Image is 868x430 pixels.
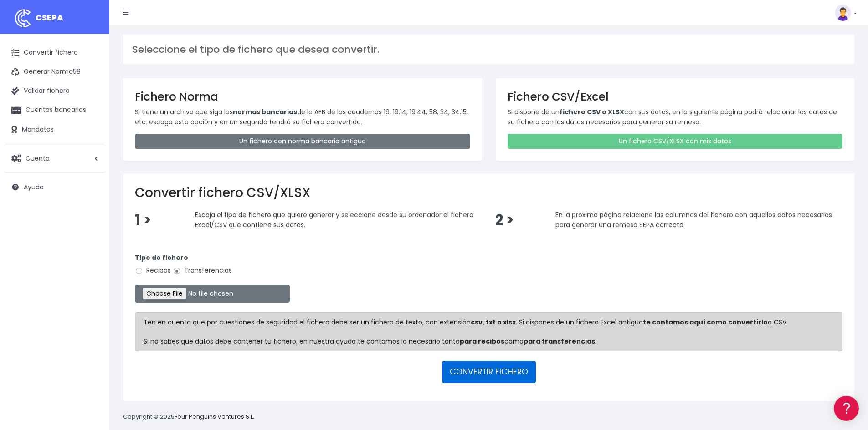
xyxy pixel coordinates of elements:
[5,62,105,81] a: Generar Norma58
[471,318,516,327] strong: csv, txt o xlsx
[9,129,173,143] a: Problemas habituales
[9,143,173,157] a: Videotutoriales
[135,134,470,149] a: Un fichero con norma bancaria antiguo
[135,90,470,103] h3: Fichero Norma
[9,63,173,72] div: Información general
[135,312,842,351] div: Ten en cuenta que por cuestiones de seguridad el fichero debe ser un fichero de texto, con extens...
[135,266,171,275] label: Recibos
[9,77,173,91] a: Información general
[442,361,536,383] button: CONVERTIR FICHERO
[11,7,34,30] img: logo
[555,210,832,229] span: En la próxima página relacione las columnas del fichero con aquellos datos necesarios para genera...
[835,5,851,21] img: profile
[508,107,843,127] p: Si dispone de un con sus datos, en la siguiente página podrá relacionar los datos de su fichero c...
[643,318,768,327] a: te contamos aquí como convertirlo
[9,181,173,189] div: Facturación
[460,337,504,346] a: para recibos
[135,107,470,127] p: Si tiene un archivo que siga las de la AEB de los cuadernos 19, 19.14, 19.44, 58, 34, 34.15, etc....
[560,107,624,116] strong: fichero CSV o XLSX
[135,185,842,201] h2: Convertir fichero CSV/XLSX
[175,412,254,421] a: Four Penguins Ventures S.L.
[5,43,105,62] a: Convertir fichero
[524,337,595,346] a: para transferencias
[26,153,50,162] span: Cuenta
[9,218,173,227] div: Programadores
[135,210,151,230] span: 1 >
[495,210,514,230] span: 2 >
[508,134,843,149] a: Un fichero CSV/XLSX con mis datos
[36,12,63,23] span: CSEPA
[9,115,173,129] a: Formatos
[173,266,232,275] label: Transferencias
[5,177,105,197] a: Ayuda
[132,44,845,56] h3: Seleccione el tipo de fichero que desea convertir.
[125,262,175,271] a: POWERED BY ENCHANT
[9,233,173,247] a: API
[5,81,105,101] a: Validar fichero
[9,195,173,209] a: General
[9,243,173,259] button: Contáctanos
[135,253,188,262] strong: Tipo de fichero
[24,182,44,192] span: Ayuda
[123,412,256,422] p: Copyright © 2025 .
[5,120,105,139] a: Mandatos
[5,101,105,120] a: Cuentas bancarias
[508,90,843,103] h3: Fichero CSV/Excel
[9,157,173,172] a: Perfiles de empresas
[233,107,297,116] strong: normas bancarias
[9,101,173,109] div: Convertir ficheros
[5,149,105,168] a: Cuenta
[195,210,473,229] span: Escoja el tipo de fichero que quiere generar y seleccione desde su ordenador el fichero Excel/CSV...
